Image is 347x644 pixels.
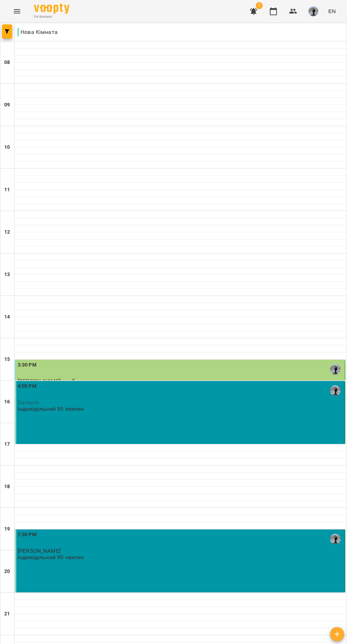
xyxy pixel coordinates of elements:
p: Індивідульний 90 хвилин [18,406,84,412]
label: 3:30 PM [18,361,36,369]
h6: 13 [4,271,10,279]
span: 1 [256,2,263,9]
label: 7:30 PM [18,531,36,539]
h6: 11 [4,186,10,194]
img: Анастасія Сахно [330,534,341,544]
h6: 17 [4,440,10,448]
img: Voopty Logo [34,4,69,14]
button: Add lesson [330,627,344,641]
img: 6c0c5be299279ab29028c72f04539b29.jpg [308,6,318,16]
h6: 08 [4,59,10,66]
label: 4:00 PM [18,382,36,390]
p: Нова Кімната [17,28,58,36]
img: Анастасія Сахно [330,364,341,375]
h6: 15 [4,356,10,363]
span: For Business [34,14,69,19]
h6: 16 [4,398,10,406]
h6: 18 [4,483,10,491]
img: Анастасія Сахно [330,385,341,396]
h6: 19 [4,525,10,533]
h6: 20 [4,568,10,575]
p: Індивідульний 90 хвилин [18,554,84,560]
span: Валерія [18,399,39,406]
h6: 21 [4,610,10,618]
h6: 10 [4,144,10,151]
h6: 09 [4,101,10,109]
button: EN [325,5,339,18]
h6: 14 [4,313,10,321]
button: Menu [8,3,25,20]
span: EN [328,7,336,15]
span: [PERSON_NAME] пробне [18,378,81,385]
span: [PERSON_NAME] [18,548,61,554]
h6: 12 [4,228,10,236]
